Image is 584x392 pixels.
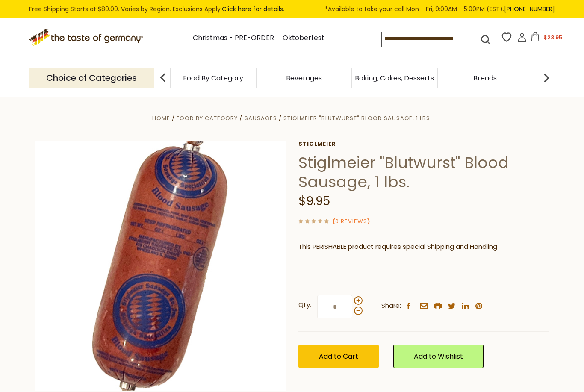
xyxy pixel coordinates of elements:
a: Home [152,114,170,122]
span: Share: [381,301,401,311]
img: previous arrow [154,69,171,86]
li: We will ship this product in heat-protective packaging and ice. [307,259,549,269]
strong: Qty: [298,300,311,310]
p: This PERISHABLE product requires special Shipping and Handling [298,242,549,252]
p: Choice of Categories [29,68,154,88]
input: Qty: [317,295,352,318]
a: Food By Category [177,114,238,122]
button: $23.95 [528,32,565,45]
span: Add to Cart [319,351,358,361]
img: Stiglmeier "Blutwurst" Blood Sausage, 1 lbs. [35,141,286,391]
a: Stiglmeier [298,141,549,147]
img: next arrow [538,69,555,86]
a: Sausages [245,114,277,122]
a: Beverages [286,75,322,81]
a: Baking, Cakes, Desserts [355,75,434,81]
a: Add to Wishlist [393,345,484,368]
span: ( ) [333,217,370,225]
h1: Stiglmeier "Blutwurst" Blood Sausage, 1 lbs. [298,153,549,192]
span: $23.95 [543,33,562,41]
span: $9.95 [298,193,330,209]
div: Free Shipping Starts at $80.00. Varies by Region. Exclusions Apply. [29,4,555,14]
span: *Available to take your call Mon - Fri, 9:00AM - 5:00PM (EST). [325,4,555,14]
button: Add to Cart [298,345,379,368]
a: Oktoberfest [283,32,324,44]
a: [PHONE_NUMBER] [504,5,555,13]
a: Breads [473,75,497,81]
a: Stiglmeier "Blutwurst" Blood Sausage, 1 lbs. [283,114,432,122]
a: Click here for details. [222,5,284,13]
a: 0 Reviews [335,217,367,226]
a: Food By Category [183,75,243,81]
a: Christmas - PRE-ORDER [193,32,274,44]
